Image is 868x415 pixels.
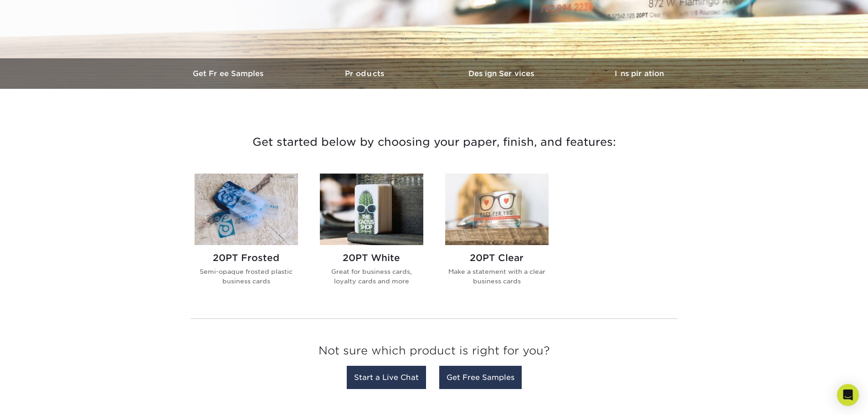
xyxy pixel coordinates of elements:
a: Get Free Samples [161,58,298,89]
h3: Get Free Samples [161,69,298,78]
a: 20PT Clear Plastic Cards 20PT Clear Make a statement with a clear business cards [445,174,549,300]
a: 20PT White Plastic Cards 20PT White Great for business cards, loyalty cards and more [320,174,423,300]
h2: 20PT White [320,252,423,263]
img: 20PT White Plastic Cards [320,174,423,245]
img: 20PT Frosted Plastic Cards [195,174,298,245]
p: Make a statement with a clear business cards [445,267,549,286]
h2: 20PT Clear [445,252,549,263]
h3: Get started below by choosing your paper, finish, and features: [168,122,701,163]
a: Start a Live Chat [347,366,426,389]
h3: Inspiration [571,69,708,78]
h3: Design Services [434,69,571,78]
a: Get Free Samples [439,366,522,389]
h3: Products [298,69,434,78]
div: Open Intercom Messenger [837,384,859,406]
h2: 20PT Frosted [195,252,298,263]
h3: Not sure which product is right for you? [190,337,678,369]
p: Great for business cards, loyalty cards and more [320,267,423,286]
iframe: Google Customer Reviews [2,387,77,412]
a: Design Services [434,58,571,89]
a: Inspiration [571,58,708,89]
p: Semi-opaque frosted plastic business cards [195,267,298,286]
a: Products [298,58,434,89]
a: 20PT Frosted Plastic Cards 20PT Frosted Semi-opaque frosted plastic business cards [195,174,298,300]
img: 20PT Clear Plastic Cards [445,174,549,245]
